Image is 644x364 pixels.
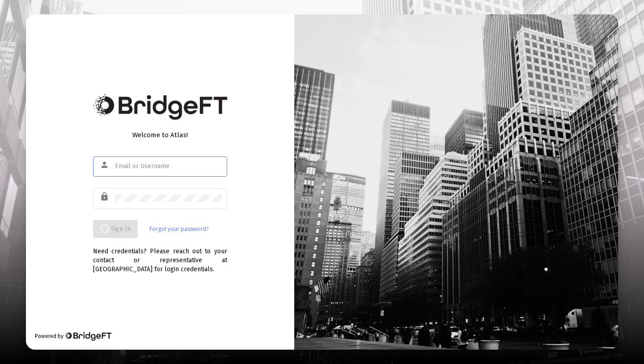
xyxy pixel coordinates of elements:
mat-icon: lock [100,191,110,202]
img: Bridge Financial Technology Logo [93,94,227,120]
div: Powered by [35,332,111,341]
input: Email or Username [115,163,222,170]
button: Sign In [93,220,138,238]
span: Sign In [100,225,131,233]
mat-icon: person [100,160,110,170]
div: Need credentials? Please reach out to your contact or representative at [GEOGRAPHIC_DATA] for log... [93,238,227,274]
a: Forgot your password? [149,225,208,234]
div: Welcome to Atlas! [93,130,227,139]
img: Bridge Financial Technology Logo [64,332,111,341]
